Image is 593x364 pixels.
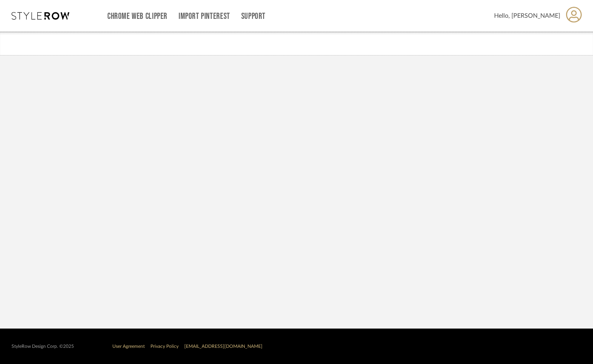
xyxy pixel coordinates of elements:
[112,344,145,349] a: User Agreement
[12,344,74,349] div: StyleRow Design Corp. ©2025
[494,11,560,20] span: Hello, [PERSON_NAME]
[150,344,179,349] a: Privacy Policy
[107,13,167,20] a: Chrome Web Clipper
[184,344,262,349] a: [EMAIL_ADDRESS][DOMAIN_NAME]
[179,13,230,20] a: Import Pinterest
[241,13,266,20] a: Support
